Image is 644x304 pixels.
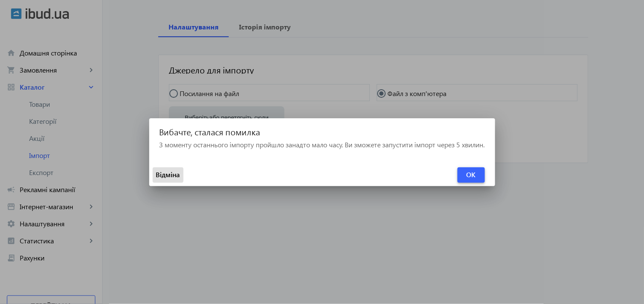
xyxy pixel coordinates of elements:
[149,118,495,141] h1: Вибачте, сталася помилка
[467,170,476,179] span: OK
[458,167,485,183] button: OK
[153,167,183,183] button: Відміна
[156,170,180,179] span: Відміна
[149,141,495,157] div: З моменту останнього імпорту пройшло занадто мало часу. Ви зможете запустити імпорт через 5 хвилин.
